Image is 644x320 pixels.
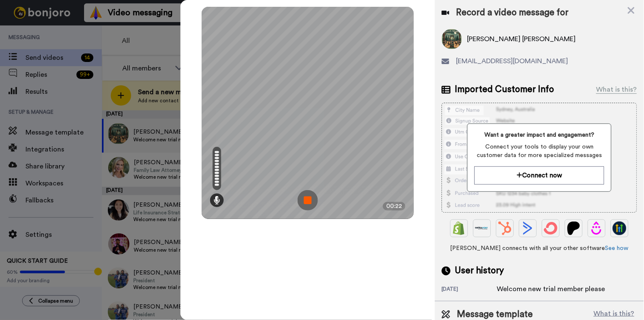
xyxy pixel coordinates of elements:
[442,286,497,294] div: [DATE]
[521,222,535,235] img: ActiveCampaign
[497,284,605,294] div: Welcome new trial member please
[544,222,558,235] img: ConvertKit
[442,244,637,253] span: [PERSON_NAME] connects with all your other software
[590,222,604,235] img: Drip
[596,84,637,95] div: What is this?
[475,166,605,185] button: Connect now
[498,222,512,235] img: Hubspot
[453,222,466,235] img: Shopify
[475,222,489,235] img: Ontraport
[455,83,554,96] span: Imported Customer Info
[613,222,627,235] img: GoHighLevel
[475,143,605,160] span: Connect your tools to display your own customer data for more specialized messages
[567,222,581,235] img: Patreon
[605,245,629,251] a: See how
[455,264,504,277] span: User history
[475,131,605,139] span: Want a greater impact and engagement?
[456,56,568,66] span: [EMAIL_ADDRESS][DOMAIN_NAME]
[383,202,405,211] div: 00:22
[298,190,318,211] img: ic_record_stop.svg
